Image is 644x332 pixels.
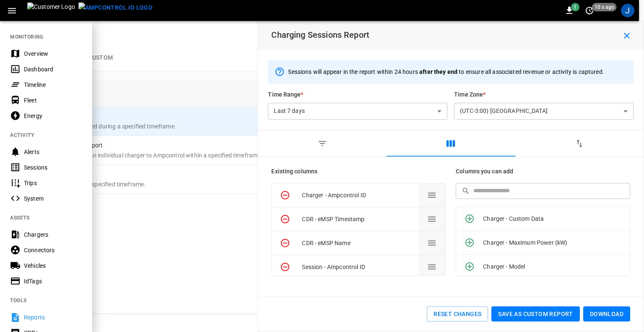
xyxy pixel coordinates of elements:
[24,230,82,239] div: Chargers
[24,163,82,172] div: Sessions
[24,50,82,58] div: Overview
[24,96,82,105] div: Fleet
[24,112,82,120] div: Energy
[78,3,153,13] img: ampcontrol.io logo
[24,246,82,254] div: Connectors
[621,4,634,17] div: profile-icon
[27,3,75,18] img: Customer Logo
[24,65,82,73] div: Dashboard
[24,179,82,187] div: Trips
[24,277,82,285] div: IdTags
[24,81,82,89] div: Timeline
[24,261,82,270] div: Vehicles
[592,3,617,11] span: 10 s ago
[24,313,82,322] div: Reports
[24,148,82,156] div: Alerts
[583,4,596,17] button: set refresh interval
[571,3,579,11] span: 1
[24,194,82,203] div: System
